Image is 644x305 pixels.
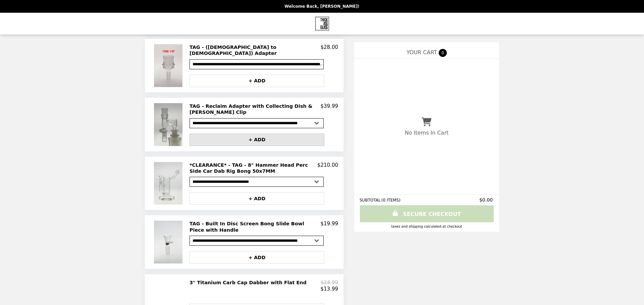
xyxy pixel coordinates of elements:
p: $39.99 [321,103,338,116]
img: Brand Logo [315,17,329,30]
p: $28.00 [321,44,338,57]
p: $210.00 [317,162,338,174]
span: $0.00 [479,197,494,203]
select: Select a product variant [190,236,324,246]
img: TAG - (Male to Female) Adapter [154,44,184,87]
p: No Items In Cart [405,130,448,136]
p: Welcome Back, [PERSON_NAME]! [284,4,359,9]
img: *CLEARANCE* - TAG - 8" Hammer Head Perc Side Car Dab Rig Bong 50x7MM [154,162,184,205]
h2: TAG - ([DEMOGRAPHIC_DATA] to [DEMOGRAPHIC_DATA]) Adapter [190,44,321,57]
select: Select a product variant [190,177,324,187]
div: Taxes and Shipping calculated at checkout [360,225,494,228]
button: + ADD [190,251,324,263]
img: TAG - Reclaim Adapter with Collecting Dish & Keck Clip [154,103,184,146]
h2: TAG - Reclaim Adapter with Collecting Dish & [PERSON_NAME] Clip [190,103,321,116]
span: YOUR CART [407,49,437,56]
button: + ADD [190,75,324,87]
span: 0 [439,49,447,57]
button: + ADD [190,192,324,205]
h2: TAG - Built In Disc Screen Bong Slide Bowl Piece with Handle [190,221,321,233]
span: ( 0 ITEMS ) [381,198,400,203]
span: SUBTOTAL [360,198,381,203]
h2: 3" Titanium Carb Cap Dabber with Flat End [190,280,309,286]
h2: *CLEARANCE* - TAG - 8" Hammer Head Perc Side Car Dab Rig Bong 50x7MM [190,162,317,174]
p: $19.99 [321,221,338,233]
p: $24.99 [321,280,338,286]
img: TAG - Built In Disc Screen Bong Slide Bowl Piece with Handle [154,221,184,263]
select: Select a product variant [190,59,324,69]
select: Select a product variant [190,118,324,128]
button: + ADD [190,134,324,146]
p: $13.99 [321,286,338,292]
